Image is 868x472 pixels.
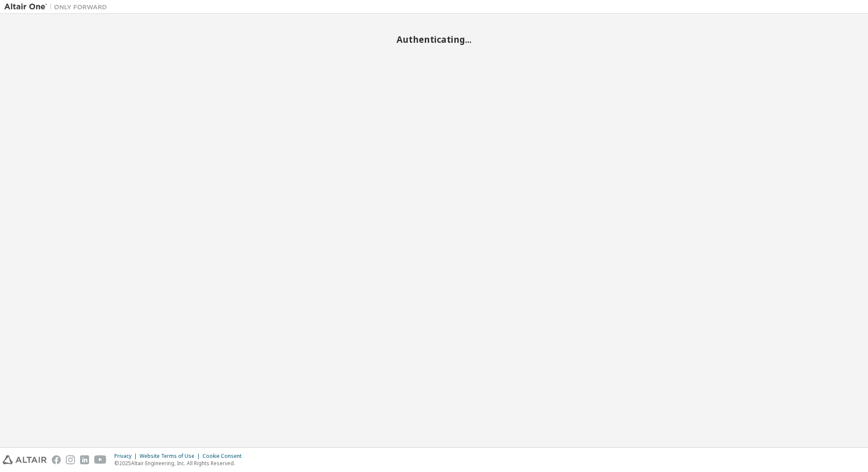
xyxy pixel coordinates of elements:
div: Cookie Consent [203,453,247,460]
div: Website Terms of Use [140,453,203,460]
img: instagram.svg [66,455,75,464]
img: Altair One [4,3,111,11]
img: altair_logo.svg [3,455,47,464]
img: linkedin.svg [80,455,89,464]
img: facebook.svg [52,455,61,464]
h2: Authenticating... [4,34,864,45]
img: youtube.svg [94,455,107,464]
div: Privacy [114,453,140,460]
p: © 2025 Altair Engineering, Inc. All Rights Reserved. [114,460,247,467]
